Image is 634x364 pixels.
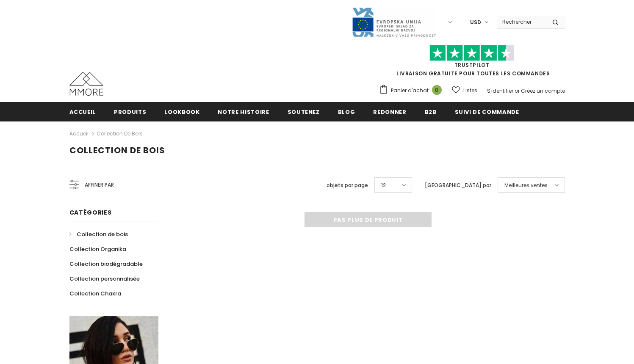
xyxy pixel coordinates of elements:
[164,108,199,116] span: Lookbook
[487,87,513,94] a: S'identifier
[455,108,519,116] span: Suivi de commande
[69,144,165,156] span: Collection de bois
[114,102,146,121] a: Produits
[352,18,436,25] a: Javni Razpis
[521,87,565,94] a: Créez un compte
[69,286,121,301] a: Collection Chakra
[69,72,103,96] img: Cas MMORE
[497,16,546,28] input: Search Site
[69,256,143,271] a: Collection biodégradable
[114,108,146,116] span: Produits
[338,108,355,116] span: Blog
[69,208,112,217] span: Catégories
[85,180,114,190] span: Affiner par
[452,83,477,98] a: Listes
[69,242,126,256] a: Collection Organika
[69,260,143,268] span: Collection biodégradable
[338,102,355,121] a: Blog
[69,129,89,139] a: Accueil
[381,181,386,190] span: 12
[327,181,368,190] label: objets par page
[69,290,121,298] span: Collection Chakra
[379,49,565,77] span: LIVRAISON GRATUITE POUR TOUTES LES COMMANDES
[288,102,320,121] a: soutenez
[425,102,437,121] a: B2B
[288,108,320,116] span: soutenez
[391,86,429,95] span: Panier d'achat
[69,227,128,242] a: Collection de bois
[218,108,269,116] span: Notre histoire
[373,108,406,116] span: Redonner
[429,45,514,61] img: Faites confiance aux étoiles pilotes
[69,245,126,253] span: Collection Organika
[69,102,96,121] a: Accueil
[164,102,199,121] a: Lookbook
[455,102,519,121] a: Suivi de commande
[77,230,128,238] span: Collection de bois
[463,86,477,95] span: Listes
[454,61,490,69] a: TrustPilot
[69,275,140,283] span: Collection personnalisée
[97,130,143,137] a: Collection de bois
[470,18,481,27] span: USD
[515,87,520,94] span: or
[69,271,140,286] a: Collection personnalisée
[373,102,406,121] a: Redonner
[425,108,437,116] span: B2B
[69,108,96,116] span: Accueil
[218,102,269,121] a: Notre histoire
[379,84,446,97] a: Panier d'achat 0
[425,181,491,190] label: [GEOGRAPHIC_DATA] par
[504,181,548,190] span: Meilleures ventes
[352,7,436,38] img: Javni Razpis
[432,85,442,95] span: 0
